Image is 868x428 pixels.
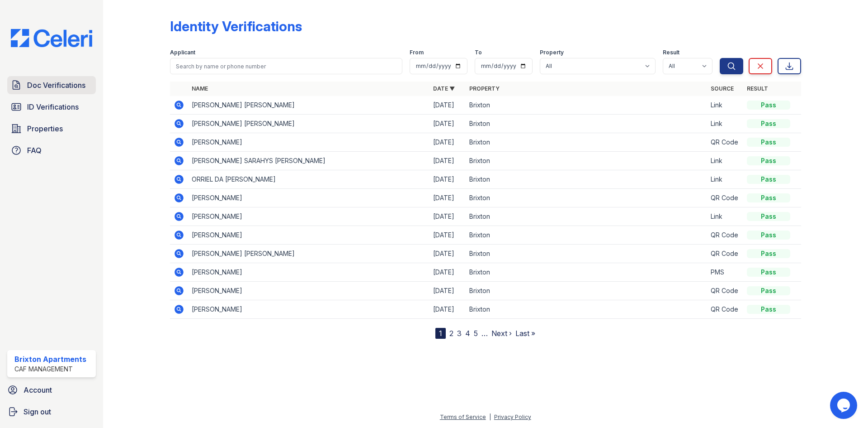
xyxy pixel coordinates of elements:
td: Brixton [466,170,707,189]
a: ID Verifications [7,98,96,116]
td: [PERSON_NAME] [188,207,429,226]
img: CE_Logo_Blue-a8612792a0a2168367f1c8372b55b34899dd931a85d93a1a3d3e32e68fde9ad4.png [4,29,99,47]
td: Brixton [466,133,707,152]
span: FAQ [27,145,42,156]
td: [PERSON_NAME] [PERSON_NAME] [188,96,429,115]
div: CAF Management [14,365,86,374]
td: PMS [707,263,743,282]
td: Brixton [466,115,707,133]
td: Brixton [466,245,707,263]
td: [DATE] [429,245,466,263]
a: Privacy Policy [494,414,531,420]
a: Properties [7,120,96,138]
td: Link [707,115,743,133]
span: Properties [27,123,63,134]
td: [PERSON_NAME] [188,133,429,152]
td: [DATE] [429,226,466,245]
a: Next › [491,329,512,338]
td: [DATE] [429,189,466,207]
div: Pass [747,193,790,202]
td: [PERSON_NAME] [188,189,429,207]
a: Name [192,85,208,92]
a: Date ▼ [433,85,455,92]
span: … [481,328,488,339]
div: Pass [747,119,790,128]
td: Brixton [466,263,707,282]
div: Identity Verifications [170,18,302,34]
a: 2 [449,329,453,338]
label: Result [663,49,679,56]
td: [PERSON_NAME] [188,282,429,300]
label: Applicant [170,49,195,56]
a: Sign out [4,403,99,421]
a: Property [469,85,500,92]
td: QR Code [707,245,743,263]
td: [PERSON_NAME] [PERSON_NAME] [188,245,429,263]
td: ORRIEL DA [PERSON_NAME] [188,170,429,189]
span: Sign out [24,406,51,417]
td: [PERSON_NAME] [PERSON_NAME] [188,115,429,133]
td: Brixton [466,226,707,245]
td: Brixton [466,282,707,300]
td: QR Code [707,282,743,300]
div: Pass [747,138,790,147]
td: Link [707,96,743,115]
a: Result [747,85,768,92]
span: ID Verifications [27,101,79,112]
a: 5 [474,329,478,338]
input: Search by name or phone number [170,58,402,74]
div: Brixton Apartments [14,354,86,365]
div: Pass [747,268,790,277]
td: QR Code [707,189,743,207]
td: [PERSON_NAME] [188,300,429,319]
td: [DATE] [429,282,466,300]
td: Brixton [466,207,707,226]
label: To [475,49,482,56]
span: Doc Verifications [27,80,85,91]
td: [DATE] [429,152,466,170]
td: [DATE] [429,96,466,115]
div: Pass [747,249,790,258]
a: FAQ [7,141,96,159]
label: Property [540,49,564,56]
td: [DATE] [429,170,466,189]
td: Brixton [466,152,707,170]
a: Terms of Service [440,414,486,420]
iframe: chat widget [830,392,859,419]
td: Brixton [466,189,707,207]
td: [DATE] [429,207,466,226]
div: Pass [747,175,790,184]
div: Pass [747,286,790,295]
td: [PERSON_NAME] SARAHYS [PERSON_NAME] [188,152,429,170]
td: QR Code [707,226,743,245]
a: Source [711,85,734,92]
td: [PERSON_NAME] [188,263,429,282]
div: Pass [747,101,790,110]
a: Doc Verifications [7,76,96,94]
div: Pass [747,156,790,165]
td: Brixton [466,96,707,115]
label: From [410,49,424,56]
a: Last » [515,329,535,338]
td: [DATE] [429,300,466,319]
td: Link [707,207,743,226]
td: [DATE] [429,115,466,133]
div: Pass [747,305,790,314]
td: Link [707,152,743,170]
div: Pass [747,231,790,240]
span: Account [24,385,52,395]
td: QR Code [707,133,743,152]
div: | [489,414,491,420]
td: [DATE] [429,263,466,282]
td: Brixton [466,300,707,319]
td: QR Code [707,300,743,319]
div: Pass [747,212,790,221]
a: 3 [457,329,462,338]
td: [PERSON_NAME] [188,226,429,245]
div: 1 [435,328,446,339]
a: Account [4,381,99,399]
a: 4 [465,329,470,338]
td: Link [707,170,743,189]
td: [DATE] [429,133,466,152]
